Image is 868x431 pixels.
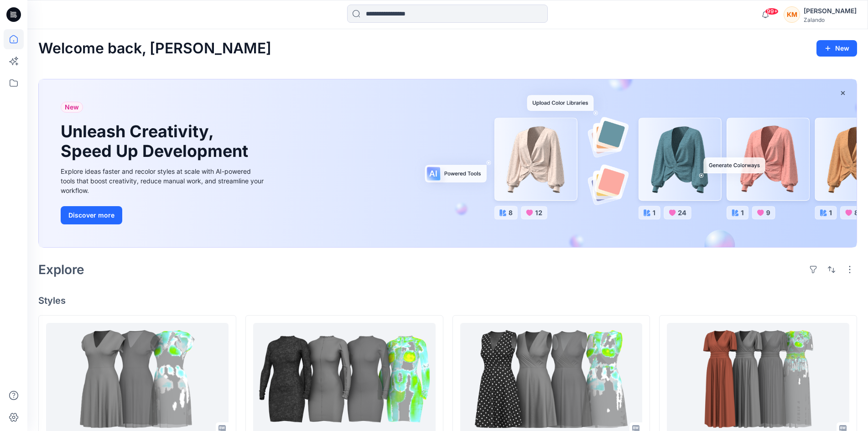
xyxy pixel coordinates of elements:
[61,206,122,224] button: Discover more
[38,262,84,277] h2: Explore
[784,6,800,23] div: KM
[765,8,779,15] span: 99+
[61,206,266,224] a: Discover more
[804,5,857,16] div: [PERSON_NAME]
[61,122,252,161] h1: Unleash Creativity, Speed Up Development
[65,102,79,113] span: New
[38,40,271,57] h2: Welcome back, [PERSON_NAME]
[816,40,857,57] button: New
[804,16,857,23] div: Zalando
[61,166,266,195] div: Explore ideas faster and recolor styles at scale with AI-powered tools that boost creativity, red...
[38,295,857,306] h4: Styles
